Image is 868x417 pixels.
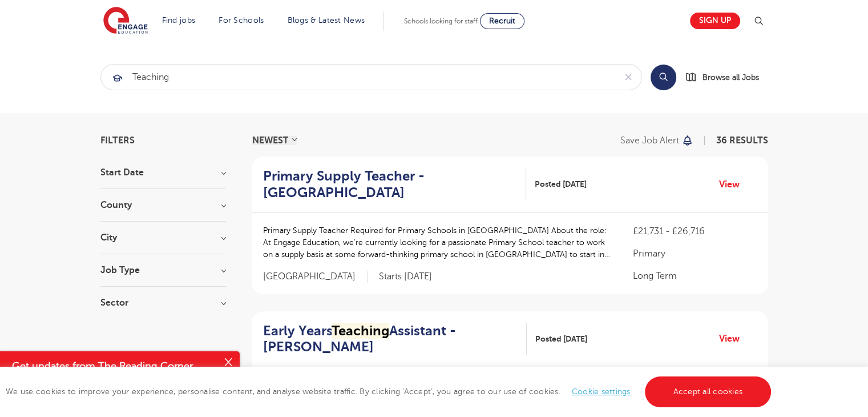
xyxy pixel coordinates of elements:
button: Clear [615,65,641,90]
span: 36 RESULTS [716,135,768,146]
a: View [719,177,748,192]
button: Search [651,65,676,90]
input: Submit [101,65,615,90]
a: Cookie settings [572,387,631,396]
div: Submit [100,64,642,90]
a: View [719,331,748,346]
h2: Primary Supply Teacher - [GEOGRAPHIC_DATA] [263,168,517,201]
a: Blogs & Latest News [288,16,365,25]
p: Primary Supply Teacher Required for Primary Schools in [GEOGRAPHIC_DATA] About the role: At Engag... [263,224,611,260]
span: Recruit [489,17,515,25]
img: Engage Education [103,7,148,35]
h3: Start Date [100,168,226,177]
span: We use cookies to improve your experience, personalise content, and analyse website traffic. By c... [6,387,774,396]
h3: County [100,201,226,210]
h3: Job Type [100,266,226,275]
span: [GEOGRAPHIC_DATA] [263,271,368,283]
p: £21,731 - £26,716 [633,224,756,238]
h3: Sector [100,298,226,307]
p: Save job alert [620,136,679,145]
a: Find jobs [162,16,196,25]
h2: Early Years Assistant - [PERSON_NAME] [263,323,518,356]
a: Recruit [480,13,524,29]
p: Primary [633,247,756,260]
a: Primary Supply Teacher - [GEOGRAPHIC_DATA] [263,168,526,201]
span: Posted [DATE] [535,178,587,190]
span: Posted [DATE] [535,333,587,345]
a: Sign up [690,13,740,29]
p: Starts [DATE] [379,271,432,283]
p: Long Term [633,269,756,283]
mark: Teaching [332,323,389,339]
a: Browse all Jobs [685,71,768,84]
h3: City [100,233,226,242]
span: Browse all Jobs [703,71,759,84]
span: Schools looking for staff [404,17,478,25]
span: Filters [100,136,135,145]
h4: Get updates from The Reading Corner [12,359,216,374]
a: Accept all cookies [645,376,772,407]
a: For Schools [219,16,264,25]
button: Close [217,351,240,374]
a: Early YearsTeachingAssistant - [PERSON_NAME] [263,323,527,356]
button: Save job alert [620,136,694,145]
